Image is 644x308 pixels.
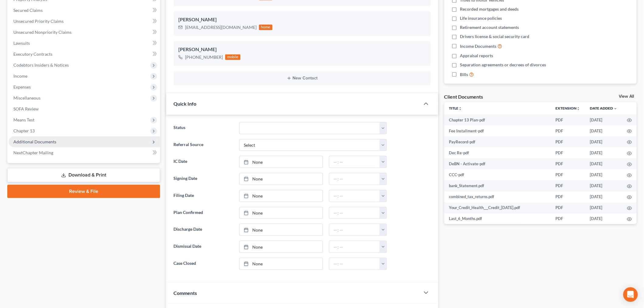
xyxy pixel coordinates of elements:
[551,202,585,213] td: PDF
[555,106,580,110] a: Extensionunfold_more
[185,24,257,30] div: [EMAIL_ADDRESS][DOMAIN_NAME]
[13,19,64,24] span: Unsecured Priority Claims
[240,156,323,168] a: None
[9,147,160,158] a: NextChapter Mailing
[585,202,622,213] td: [DATE]
[619,94,634,99] a: View All
[170,258,236,270] label: Case Closed
[170,190,236,202] label: Filing Date
[9,5,160,16] a: Secured Claims
[444,136,551,147] td: PayRecord-pdf
[13,8,43,13] span: Secured Claims
[444,213,551,224] td: Last_6_Months.pdf
[9,38,160,49] a: Lawsuits
[240,224,323,236] a: None
[13,84,31,89] span: Expenses
[9,49,160,60] a: Executory Contracts
[614,107,617,110] i: expand_more
[329,156,380,168] input: -- : --
[9,103,160,114] a: SOFA Review
[444,147,551,158] td: Dec Re-pdf
[185,54,223,60] div: [PHONE_NUMBER]
[13,30,72,35] span: Unsecured Nonpriority Claims
[590,106,617,110] a: Date Added expand_more
[7,168,160,182] a: Download & Print
[444,180,551,191] td: bank_Statement.pdf
[225,54,240,60] div: mobile
[329,241,380,253] input: -- : --
[173,290,197,296] span: Comments
[13,128,35,133] span: Chapter 13
[240,258,323,270] a: None
[585,158,622,169] td: [DATE]
[444,125,551,136] td: Fee Installment-pdf
[170,207,236,219] label: Plan Confirmed
[13,40,30,46] span: Lawsuits
[444,114,551,125] td: Chapter 13 Plan-pdf
[444,93,483,100] div: Client Documents
[178,16,426,23] div: [PERSON_NAME]
[460,72,468,78] span: Bills
[551,147,585,158] td: PDF
[585,213,622,224] td: [DATE]
[170,224,236,236] label: Discharge Date
[329,190,380,202] input: -- : --
[444,158,551,169] td: DeBN - Activate-pdf
[585,180,622,191] td: [DATE]
[551,191,585,202] td: PDF
[576,107,580,110] i: unfold_more
[7,185,160,198] a: Review & File
[551,114,585,125] td: PDF
[585,136,622,147] td: [DATE]
[460,43,497,49] span: Income Documents
[551,136,585,147] td: PDF
[13,62,69,68] span: Codebtors Insiders & Notices
[460,24,519,30] span: Retirement account statements
[459,107,462,110] i: unfold_more
[460,33,530,40] span: Drivers license & social security card
[170,173,236,185] label: Signing Date
[9,16,160,27] a: Unsecured Priority Claims
[329,207,380,219] input: -- : --
[460,53,493,59] span: Appraisal reports
[13,51,52,57] span: Executory Contracts
[259,25,272,30] div: home
[551,125,585,136] td: PDF
[240,207,323,219] a: None
[170,139,236,151] label: Referral Source
[551,213,585,224] td: PDF
[585,169,622,180] td: [DATE]
[585,125,622,136] td: [DATE]
[13,117,34,122] span: Means Test
[460,62,546,68] span: Separation agreements or decrees of divorces
[460,6,519,12] span: Recorded mortgages and deeds
[240,173,323,185] a: None
[170,241,236,253] label: Dismissal Date
[585,191,622,202] td: [DATE]
[13,139,56,144] span: Additional Documents
[460,15,502,21] span: Life insurance policies
[240,241,323,253] a: None
[551,169,585,180] td: PDF
[13,106,39,111] span: SOFA Review
[240,190,323,202] a: None
[170,156,236,168] label: IC Date
[9,27,160,38] a: Unsecured Nonpriority Claims
[329,224,380,236] input: -- : --
[444,191,551,202] td: combined_tax_returns.pdf
[178,76,426,81] button: New Contact
[173,101,196,107] span: Quick Info
[444,202,551,213] td: Your_Credit_Health___Credit_[DATE].pdf
[551,158,585,169] td: PDF
[449,106,462,110] a: Titleunfold_more
[444,169,551,180] td: CCC-pdf
[170,122,236,134] label: Status
[585,114,622,125] td: [DATE]
[329,258,380,270] input: -- : --
[623,287,638,302] div: Open Intercom Messenger
[13,150,53,155] span: NextChapter Mailing
[13,73,27,79] span: Income
[585,147,622,158] td: [DATE]
[551,180,585,191] td: PDF
[13,95,40,100] span: Miscellaneous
